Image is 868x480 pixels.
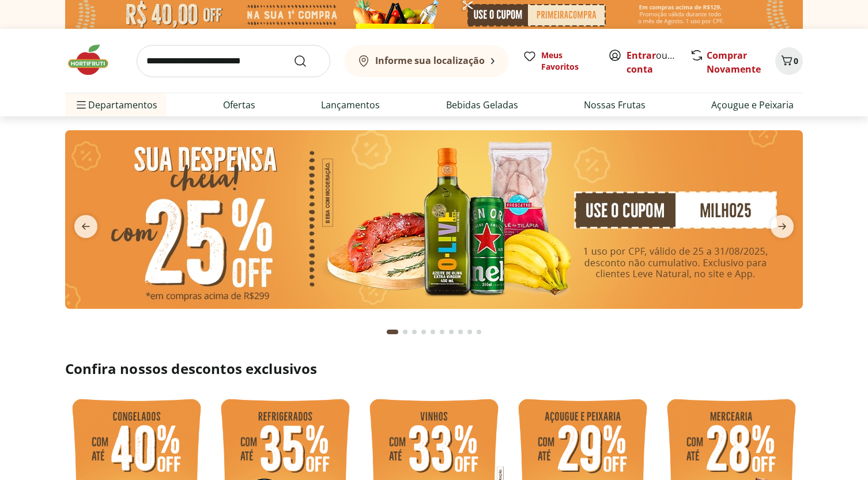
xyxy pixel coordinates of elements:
[375,54,485,67] b: Informe sua localização
[384,318,401,346] button: Current page from fs-carousel
[541,50,594,73] span: Meus Favoritos
[74,91,88,119] button: Menu
[465,318,474,346] button: Go to page 9 from fs-carousel
[456,318,465,346] button: Go to page 8 from fs-carousel
[446,98,518,112] a: Bebidas Geladas
[775,47,803,75] button: Carrinho
[627,49,690,75] a: Criar conta
[794,55,798,66] span: 0
[627,48,678,76] span: ou
[447,318,456,346] button: Go to page 7 from fs-carousel
[711,98,794,112] a: Açougue e Peixaria
[627,49,656,62] a: Entrar
[65,43,123,77] img: Hortifruti
[137,45,330,77] input: search
[437,318,447,346] button: Go to page 6 from fs-carousel
[474,318,484,346] button: Go to page 10 from fs-carousel
[321,98,380,112] a: Lançamentos
[65,130,803,309] img: cupom
[523,50,594,73] a: Meus Favoritos
[584,98,646,112] a: Nossas Frutas
[761,215,803,238] button: next
[410,318,419,346] button: Go to page 3 from fs-carousel
[65,360,803,378] h2: Confira nossos descontos exclusivos
[428,318,437,346] button: Go to page 5 from fs-carousel
[707,49,761,75] a: Comprar Novamente
[419,318,428,346] button: Go to page 4 from fs-carousel
[223,98,255,112] a: Ofertas
[74,91,157,119] span: Departamentos
[293,54,321,68] button: Submit Search
[65,215,107,238] button: previous
[344,45,509,77] button: Informe sua localização
[401,318,410,346] button: Go to page 2 from fs-carousel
